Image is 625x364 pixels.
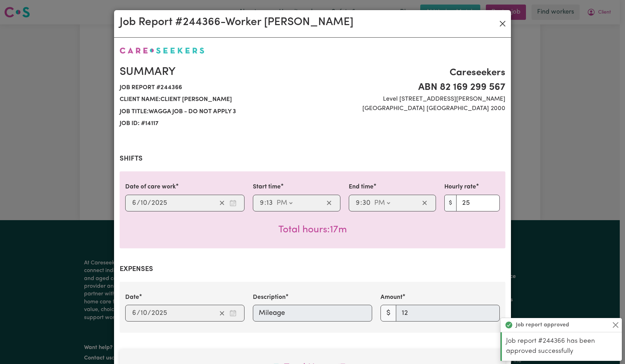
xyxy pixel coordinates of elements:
label: Description [253,293,286,302]
input: -- [259,198,264,208]
span: / [137,199,140,207]
strong: Job report approved [516,321,569,329]
label: Start time [253,183,281,192]
input: -- [132,308,137,318]
button: Close [611,321,620,329]
button: Enter the date of care work [227,198,239,208]
span: : [264,199,266,207]
span: : [360,199,362,207]
img: Careseekers logo [120,47,204,54]
p: Job report #244366 has been approved successfully [506,336,618,357]
span: Total hours worked: 17 minutes [278,225,347,235]
h2: Job Report # 244366 - Worker [PERSON_NAME] [120,16,353,29]
input: Mileage [253,305,372,322]
h2: Shifts [120,155,505,163]
span: / [148,199,151,207]
button: Clear date [217,308,227,318]
button: Close [497,18,508,29]
label: Date [125,293,139,302]
label: End time [349,183,374,192]
span: ABN 82 169 299 567 [317,80,505,95]
span: $ [381,305,396,322]
span: Job ID: # 14117 [120,118,308,130]
span: Careseekers [317,65,505,80]
input: -- [355,198,360,208]
span: Client name: Client [PERSON_NAME] [120,94,308,106]
span: [GEOGRAPHIC_DATA] [GEOGRAPHIC_DATA] 2000 [317,104,505,113]
label: Date of care work [125,183,176,192]
h2: Expenses [120,265,505,273]
label: Hourly rate [444,183,476,192]
span: Level [STREET_ADDRESS][PERSON_NAME] [317,95,505,104]
label: Amount [381,293,402,302]
button: Clear date [217,198,227,208]
input: -- [140,308,148,318]
input: -- [362,198,371,208]
span: Job title: wagga job - do not apply 3 [120,106,308,118]
button: Enter the date of expense [227,308,239,318]
span: / [137,309,140,317]
span: $ [444,195,457,211]
input: -- [140,198,148,208]
span: / [148,309,151,317]
input: -- [132,198,137,208]
input: ---- [151,198,167,208]
h2: Summary [120,65,308,79]
input: ---- [151,308,167,318]
span: Job report # 244366 [120,82,308,94]
input: -- [266,198,273,208]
